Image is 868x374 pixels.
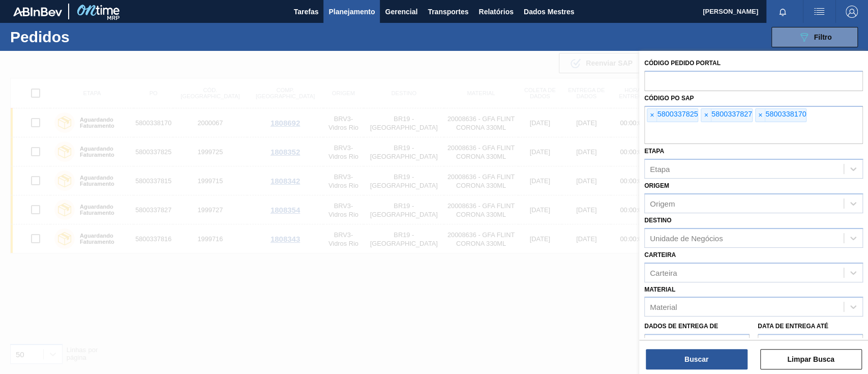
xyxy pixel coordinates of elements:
[524,8,575,16] font: Dados Mestres
[650,165,670,174] font: Etapa
[704,111,708,119] font: ×
[814,33,832,41] font: Filtro
[13,7,62,16] img: TNhmsLtSVTkK8tSr43FrP2fwEKptu5GPRR3wAAAABJRU5ErkJggg==
[657,110,698,118] font: 5800337825
[813,6,825,18] img: ações do usuário
[703,8,758,15] font: [PERSON_NAME]
[294,8,319,16] font: Tarefas
[650,199,675,208] font: Origem
[711,110,752,118] font: 5800337827
[644,217,671,224] font: Destino
[644,60,721,67] font: Código Pedido Portal
[650,303,677,311] font: Material
[758,323,828,330] font: Data de Entrega até
[644,251,676,258] font: Carteira
[650,268,677,277] font: Carteira
[478,8,513,16] font: Relatórios
[644,334,750,354] input: dd/mm/aaaa
[644,148,664,155] font: Etapa
[765,110,806,118] font: 5800338170
[385,8,417,16] font: Gerencial
[428,8,468,16] font: Transportes
[771,27,858,47] button: Filtro
[328,8,375,16] font: Planejamento
[10,28,70,45] font: Pedidos
[644,95,694,102] font: Código PO SAP
[644,286,675,293] font: Material
[650,111,654,119] font: ×
[650,234,723,242] font: Unidade de Negócios
[758,111,762,119] font: ×
[758,334,863,354] input: dd/mm/aaaa
[766,5,799,19] button: Notificações
[644,323,718,330] font: Dados de Entrega de
[846,6,858,18] img: Sair
[644,182,669,189] font: Origem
